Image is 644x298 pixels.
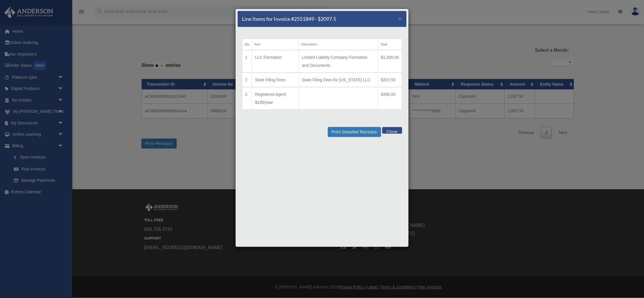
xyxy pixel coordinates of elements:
td: $207.50 [378,73,402,87]
h5: Line Items for Invoice #2551849 - $2097.5 [242,15,336,23]
button: Print Detailed Receipts [328,127,381,137]
button: Close [398,16,402,22]
td: $1,500.00 [378,50,402,73]
td: Registered Agent $195/year [252,87,299,110]
td: LLC Formation [252,50,299,73]
td: State Filing Fees [252,73,299,87]
th: Total [378,39,402,50]
button: Close [382,127,402,134]
td: 1 [242,50,252,73]
td: 2 [242,73,252,87]
td: 2 [242,87,252,110]
th: Qty [242,39,252,50]
th: Description [299,39,378,50]
span: × [398,15,402,22]
td: State Filing Fees for [US_STATE] LLC [299,73,378,87]
td: Limited Liability Company Formation and Documents [299,50,378,73]
th: Item [252,39,299,50]
td: $390.00 [378,87,402,110]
